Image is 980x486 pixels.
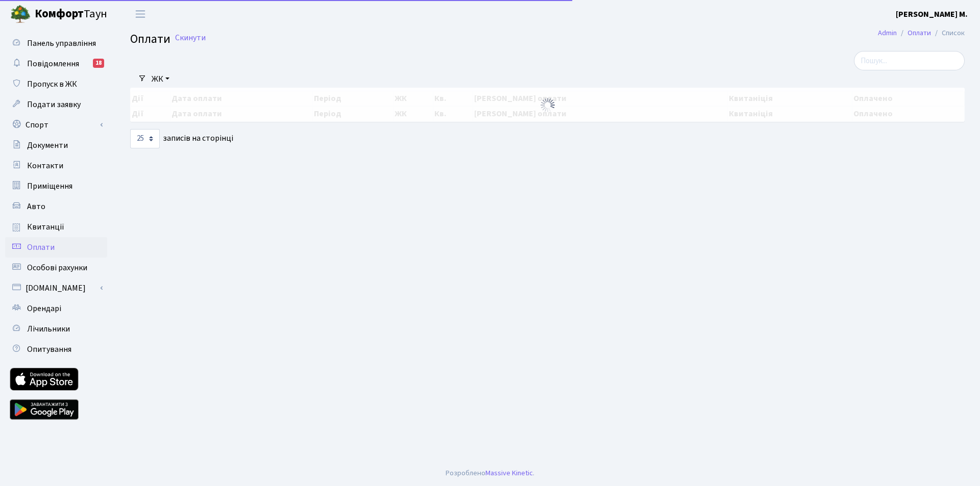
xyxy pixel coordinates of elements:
[35,6,107,23] span: Таун
[931,28,965,39] li: Список
[27,181,72,192] span: Приміщення
[10,4,31,24] img: logo.png
[5,278,107,298] a: [DOMAIN_NAME]
[27,303,61,314] span: Орендарі
[5,339,107,360] a: Опитування
[896,8,968,20] a: [PERSON_NAME] М.
[93,59,104,68] div: 18
[878,28,897,38] a: Admin
[27,79,77,90] span: Пропуск в ЖК
[5,94,107,115] a: Подати заявку
[27,344,71,355] span: Опитування
[5,298,107,319] a: Орендарі
[5,54,107,74] a: Повідомлення18
[27,160,63,171] span: Контакти
[175,33,206,43] a: Скинути
[27,58,79,69] span: Повідомлення
[896,9,968,20] b: [PERSON_NAME] М.
[27,262,87,273] span: Особові рахунки
[130,129,160,148] select: записів на сторінці
[27,323,70,335] span: Лічильники
[863,22,980,44] nav: breadcrumb
[5,319,107,339] a: Лічильники
[485,468,533,478] a: Massive Kinetic
[5,258,107,278] a: Особові рахунки
[5,237,107,258] a: Оплати
[908,28,931,38] a: Оплати
[148,70,174,88] a: ЖК
[540,97,556,113] img: Обробка...
[35,6,84,22] b: Комфорт
[5,176,107,196] a: Приміщення
[5,74,107,94] a: Пропуск в ЖК
[5,156,107,176] a: Контакти
[854,51,965,70] input: Пошук...
[27,38,96,49] span: Панель управління
[27,140,68,151] span: Документи
[130,129,233,148] label: записів на сторінці
[130,30,170,48] span: Оплати
[5,33,107,54] a: Панель управління
[5,135,107,156] a: Документи
[128,6,153,22] button: Переключити навігацію
[27,99,81,110] span: Подати заявку
[446,468,534,479] div: Розроблено .
[5,196,107,217] a: Авто
[5,115,107,135] a: Спорт
[27,201,45,212] span: Авто
[27,242,55,253] span: Оплати
[5,217,107,237] a: Квитанції
[27,221,64,233] span: Квитанції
